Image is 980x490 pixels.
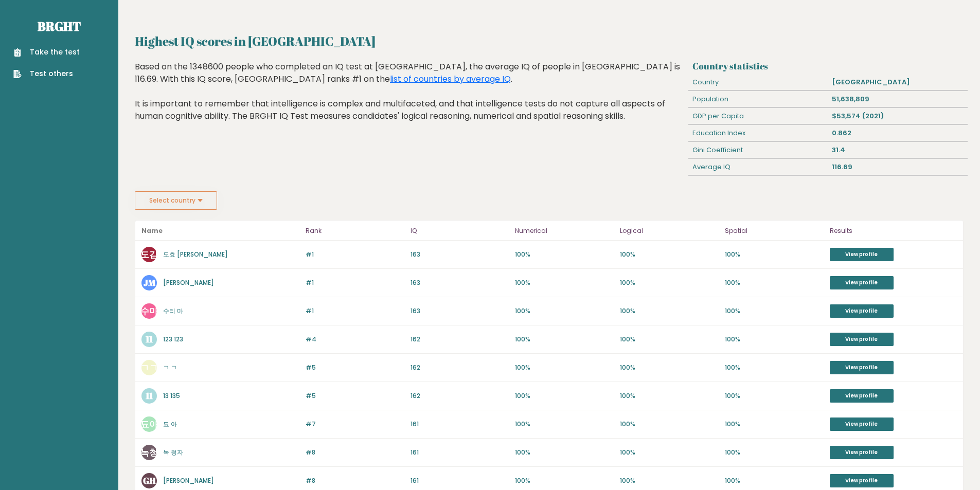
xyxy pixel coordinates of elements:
div: $53,574 (2021) [828,108,968,124]
p: #1 [306,306,404,316]
div: 31.4 [828,142,968,158]
p: 100% [515,391,614,401]
p: 100% [515,335,614,344]
a: View profile [830,361,894,374]
text: ㄱㄱ [140,361,158,373]
p: IQ [411,225,509,237]
p: 100% [725,420,824,429]
p: 163 [411,250,509,259]
p: 100% [725,335,824,344]
p: 100% [620,448,719,457]
button: Select country [135,191,217,210]
div: Country [688,74,828,90]
p: 100% [515,448,614,457]
text: 녹청 [140,446,158,458]
h3: Country statistics [692,61,964,71]
p: Logical [620,225,719,237]
p: 100% [620,476,719,485]
div: Gini Coefficient [688,142,828,158]
div: [GEOGRAPHIC_DATA] [828,74,968,90]
p: 100% [725,391,824,401]
a: 수리 마 [163,306,183,315]
a: 도효 [PERSON_NAME] [163,250,228,259]
div: Education Index [688,125,828,141]
p: 100% [725,476,824,485]
p: 100% [725,306,824,316]
p: 100% [515,476,614,485]
a: 녹 청자 [163,448,183,457]
p: 100% [725,448,824,457]
p: 163 [411,306,509,316]
p: #8 [306,476,404,485]
p: 100% [725,363,824,372]
text: 됴아 [140,418,158,430]
a: Brght [38,18,81,34]
a: View profile [830,418,894,431]
a: View profile [830,276,894,289]
div: Based on the 1348600 people who completed an IQ test at [GEOGRAPHIC_DATA], the average IQ of peop... [135,61,685,138]
p: 100% [515,363,614,372]
a: 123 123 [163,335,183,343]
p: 162 [411,391,509,401]
text: GH [143,475,156,486]
p: Numerical [515,225,614,237]
text: 수마 [140,305,158,317]
p: 161 [411,420,509,429]
p: 100% [620,306,719,316]
div: 116.69 [828,159,968,175]
p: #5 [306,391,404,401]
p: 100% [620,420,719,429]
p: 100% [620,250,719,259]
p: #4 [306,335,404,344]
p: #1 [306,278,404,287]
div: 51,638,809 [828,91,968,107]
p: 100% [620,335,719,344]
a: ㄱ ㄱ [163,363,177,372]
p: 100% [515,306,614,316]
p: Rank [306,225,404,237]
p: 100% [620,391,719,401]
p: 100% [515,420,614,429]
p: 100% [620,278,719,287]
p: 100% [515,278,614,287]
a: Take the test [13,47,80,58]
text: 11 [145,390,153,402]
p: #8 [306,448,404,457]
p: 162 [411,363,509,372]
p: 100% [725,250,824,259]
p: Results [830,225,957,237]
text: 11 [145,333,153,345]
p: #5 [306,363,404,372]
a: [PERSON_NAME] [163,476,214,485]
p: #1 [306,250,404,259]
div: 0.862 [828,125,968,141]
p: #7 [306,420,404,429]
p: 161 [411,448,509,457]
p: 161 [411,476,509,485]
a: [PERSON_NAME] [163,278,214,287]
div: Average IQ [688,159,828,175]
p: Spatial [725,225,824,237]
a: list of countries by average IQ [390,73,511,85]
p: 162 [411,335,509,344]
p: 163 [411,278,509,287]
p: 100% [620,363,719,372]
a: View profile [830,333,894,346]
div: GDP per Capita [688,108,828,124]
a: View profile [830,389,894,403]
p: 100% [515,250,614,259]
a: 됴 아 [163,420,177,428]
a: View profile [830,248,894,261]
a: 13 135 [163,391,180,400]
a: Test others [13,68,80,79]
text: JM [144,277,156,288]
h2: Highest IQ scores in [GEOGRAPHIC_DATA] [135,32,964,50]
div: Population [688,91,828,107]
a: View profile [830,446,894,459]
text: 도김 [140,248,158,260]
a: View profile [830,304,894,318]
b: Name [141,226,163,235]
a: View profile [830,474,894,487]
p: 100% [725,278,824,287]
